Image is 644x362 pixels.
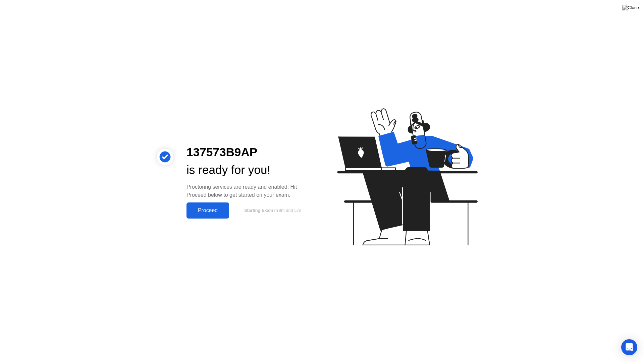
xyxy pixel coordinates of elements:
[186,202,229,219] button: Proceed
[279,208,301,213] span: 9m and 57s
[189,207,227,214] div: Proceed
[186,143,311,161] div: 137573B9AP
[622,5,639,10] img: Close
[621,339,637,355] div: Open Intercom Messenger
[186,183,311,199] div: Proctoring services are ready and enabled. Hit Proceed below to get started on your exam.
[186,161,311,179] div: is ready for you!
[232,204,311,217] button: Starting Exam in9m and 57s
